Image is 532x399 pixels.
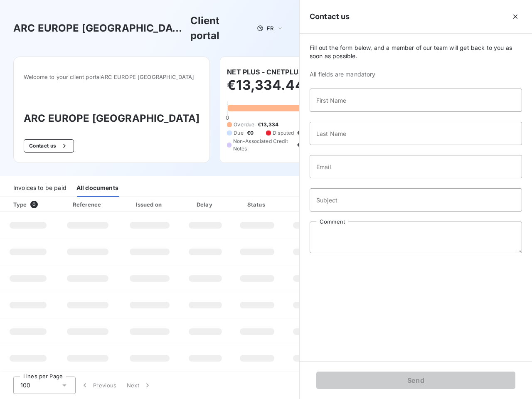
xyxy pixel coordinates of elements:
[258,121,278,128] span: €13,334
[234,121,254,128] span: Overdue
[24,74,199,80] span: Welcome to your client portal ARC EUROPE [GEOGRAPHIC_DATA]
[190,13,251,43] h3: Client portal
[310,188,522,212] input: placeholder
[24,111,199,126] h3: ARC EUROPE [GEOGRAPHIC_DATA]
[76,180,118,197] div: All documents
[30,201,38,208] span: 0
[226,114,229,121] span: 0
[24,139,74,153] button: Contact us
[247,129,254,137] span: €0
[182,200,229,209] div: Delay
[297,141,304,149] span: €0
[227,77,304,102] h2: €13,334.44
[310,122,522,145] input: placeholder
[234,129,243,137] span: Due
[310,89,522,112] input: placeholder
[20,381,30,389] span: 100
[310,155,522,178] input: placeholder
[122,377,157,394] button: Next
[13,21,187,36] h3: ARC EUROPE [GEOGRAPHIC_DATA]
[273,129,294,137] span: Disputed
[285,200,338,209] div: Amount
[73,201,101,208] div: Reference
[310,11,350,22] h5: Contact us
[13,180,66,197] div: Invoices to be paid
[310,70,522,79] span: All fields are mandatory
[233,138,294,153] span: Non-Associated Credit Notes
[310,44,522,60] span: Fill out the form below, and a member of our team will get back to you as soon as possible.
[227,67,303,77] h6: NET PLUS - CNETPLUS
[232,200,282,209] div: Status
[121,200,178,209] div: Issued on
[267,25,273,32] span: FR
[76,377,122,394] button: Previous
[297,129,304,137] span: €0
[8,200,54,209] div: Type
[316,372,515,389] button: Send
